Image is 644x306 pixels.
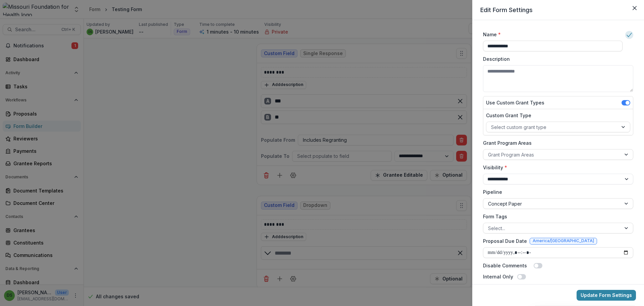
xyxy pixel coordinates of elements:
[533,238,594,243] span: America/[GEOGRAPHIC_DATA]
[483,213,629,220] label: Form Tags
[486,99,544,106] label: Use Custom Grant Types
[483,164,629,171] label: Visibility
[483,31,619,38] label: Name
[577,290,636,301] button: Update Form Settings
[486,112,626,119] label: Custom Grant Type
[483,273,513,280] label: Internal Only
[483,139,629,146] label: Grant Program Areas
[483,55,629,62] label: Description
[483,188,629,195] label: Pipeline
[483,262,527,269] label: Disable Comments
[483,237,527,245] label: Proposal Due Date
[629,3,640,13] button: Close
